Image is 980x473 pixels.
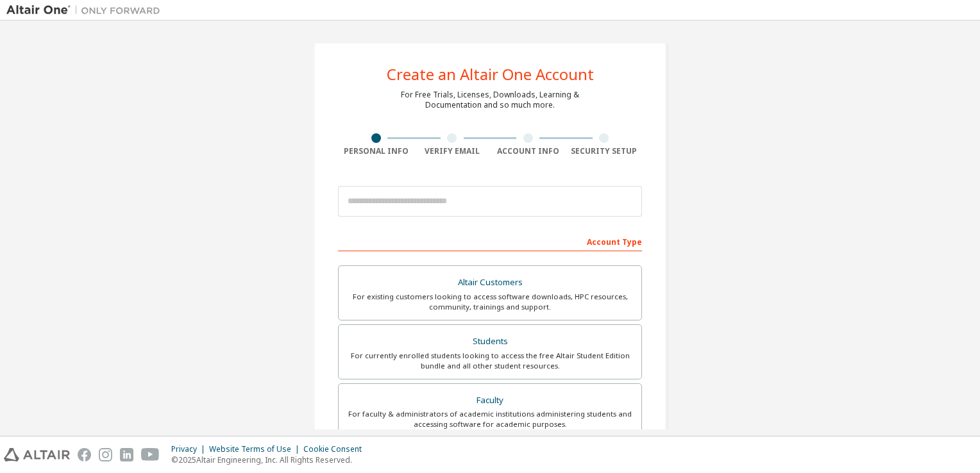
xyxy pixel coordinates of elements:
[346,333,634,351] div: Students
[4,448,70,461] img: altair_logo.svg
[401,90,579,110] div: For Free Trials, Licenses, Downloads, Learning & Documentation and so much more.
[141,448,160,461] img: youtube.svg
[414,146,491,156] div: Verify Email
[209,444,303,454] div: Website Terms of Use
[346,392,634,410] div: Faculty
[346,274,634,292] div: Altair Customers
[6,4,167,17] img: Altair One
[490,146,566,156] div: Account Info
[338,231,642,251] div: Account Type
[566,146,643,156] div: Security Setup
[171,444,209,454] div: Privacy
[171,454,369,465] p: © 2025 Altair Engineering, Inc. All Rights Reserved.
[387,67,594,82] div: Create an Altair One Account
[338,146,414,156] div: Personal Info
[99,448,112,461] img: instagram.svg
[78,448,91,461] img: facebook.svg
[346,292,634,312] div: For existing customers looking to access software downloads, HPC resources, community, trainings ...
[120,448,133,461] img: linkedin.svg
[346,351,634,371] div: For currently enrolled students looking to access the free Altair Student Edition bundle and all ...
[346,409,634,429] div: For faculty & administrators of academic institutions administering students and accessing softwa...
[303,444,369,454] div: Cookie Consent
